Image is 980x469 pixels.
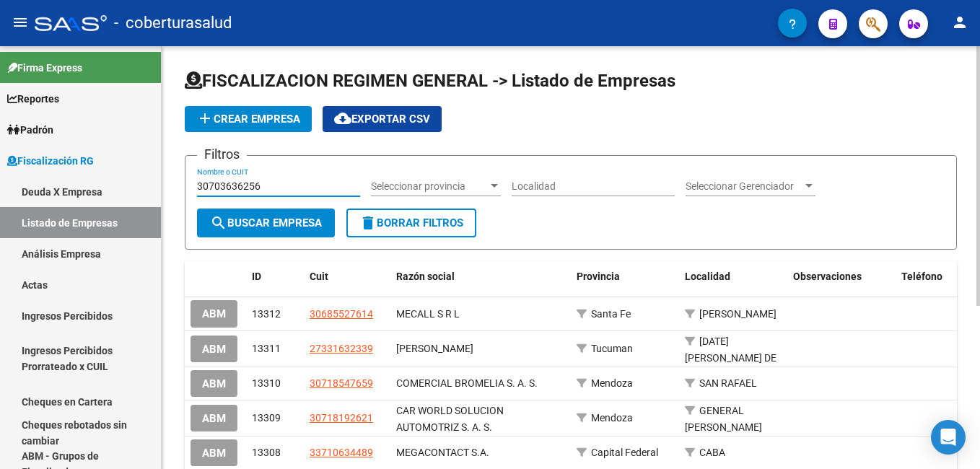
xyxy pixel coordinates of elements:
span: Firma Express [7,60,82,76]
datatable-header-cell: Provincia [571,261,679,292]
span: Buscar Empresa [210,216,322,229]
span: Localidad [685,271,730,282]
span: 13311 [252,343,281,354]
span: ABM [202,343,226,356]
span: Provincia [577,271,620,282]
span: Mendoza [591,377,633,389]
span: 33710634489 [310,447,373,458]
span: ABM [202,412,226,425]
span: - coberturasalud [114,7,232,39]
mat-icon: menu [12,14,29,31]
datatable-header-cell: Localidad [679,261,787,292]
button: ABM [191,370,237,397]
span: ID [252,271,261,282]
button: Crear Empresa [185,106,312,132]
span: ABM [202,447,226,460]
button: ABM [191,405,237,431]
span: ABM [202,377,226,390]
span: CABA [699,447,725,458]
span: 13308 [252,447,281,458]
span: 30718192621 [310,412,373,424]
span: Seleccionar provincia [371,180,488,193]
span: [DATE][PERSON_NAME] DE TUCUMAN [685,336,776,380]
span: FISCALIZACION REGIMEN GENERAL -> Listado de Empresas [185,71,675,91]
mat-icon: add [196,110,214,127]
span: 13310 [252,377,281,389]
span: ABM [202,308,226,321]
span: Crear Empresa [196,113,300,126]
span: Razón social [396,271,455,282]
h3: Filtros [197,144,247,165]
span: 30685527614 [310,308,373,320]
datatable-header-cell: Observaciones [787,261,896,292]
span: MECALL S R L [396,308,460,320]
span: 13312 [252,308,281,320]
mat-icon: cloud_download [334,110,351,127]
span: Cuit [310,271,328,282]
span: 30718547659 [310,377,373,389]
span: Fiscalización RG [7,153,94,169]
span: Observaciones [793,271,862,282]
span: 27331632339 [310,343,373,354]
span: Tucuman [591,343,633,354]
datatable-header-cell: Cuit [304,261,390,292]
mat-icon: search [210,214,227,232]
span: Padrón [7,122,53,138]
span: Teléfono [901,271,942,282]
mat-icon: person [951,14,968,31]
button: Borrar Filtros [346,209,476,237]
span: Mendoza [591,412,633,424]
button: ABM [191,300,237,327]
span: COMERCIAL BROMELIA S. A. S. [396,377,538,389]
span: Seleccionar Gerenciador [686,180,802,193]
span: [PERSON_NAME] [699,308,776,320]
mat-icon: delete [359,214,377,232]
button: ABM [191,439,237,466]
span: Borrar Filtros [359,216,463,229]
span: GENERAL [PERSON_NAME] [685,405,762,433]
button: Exportar CSV [323,106,442,132]
div: Open Intercom Messenger [931,420,966,455]
span: MEGACONTACT S.A. [396,447,489,458]
span: CAR WORLD SOLUCION AUTOMOTRIZ S. A. S. [396,405,504,433]
button: ABM [191,336,237,362]
span: HAMID MARIA LUJAN [396,343,473,354]
datatable-header-cell: ID [246,261,304,292]
span: Santa Fe [591,308,631,320]
span: Reportes [7,91,59,107]
button: Buscar Empresa [197,209,335,237]
datatable-header-cell: Razón social [390,261,571,292]
span: 13309 [252,412,281,424]
span: SAN RAFAEL [699,377,757,389]
span: Exportar CSV [334,113,430,126]
span: Capital Federal [591,447,658,458]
